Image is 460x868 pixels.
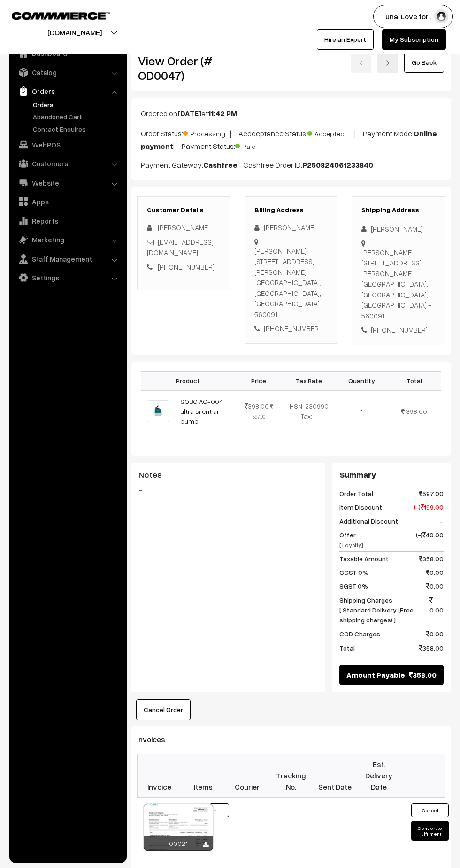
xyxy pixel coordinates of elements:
[346,669,405,681] span: Amount Payable
[180,397,223,425] a: SOBO AQ-004 ultra silent air pump
[12,155,123,172] a: Customers
[339,554,389,564] span: Taxable Amount
[385,60,391,66] img: right-arrow.png
[339,530,363,550] span: Offer
[147,206,221,214] h3: Customer Details
[434,9,448,23] img: user
[12,9,94,21] a: COMMMERCE
[419,554,444,564] span: 358.00
[31,112,123,122] a: Abandoned Cart
[31,124,123,134] a: Contact Enquires
[339,542,363,549] span: [ Loyalty]
[254,206,328,214] h3: Billing Address
[254,222,328,233] div: [PERSON_NAME]
[357,754,401,797] th: Est. Delivery Date
[138,754,182,797] th: Invoice
[373,5,453,28] button: Tunai Love for…
[136,699,191,720] button: Cancel Order
[361,206,435,214] h3: Shipping Address
[283,371,335,390] th: Tax Rate
[361,325,435,335] div: [PHONE_NUMBER]
[254,323,328,334] div: [PHONE_NUMBER]
[12,193,123,210] a: Apps
[141,126,441,152] p: Order Status: | Accceptance Status: | Payment Mode: | Payment Status:
[317,29,374,50] a: Hire an Expert
[382,29,446,50] a: My Subscription
[409,669,437,681] span: 358.00
[361,247,435,321] div: [PERSON_NAME], [STREET_ADDRESS][PERSON_NAME] [GEOGRAPHIC_DATA], [GEOGRAPHIC_DATA], [GEOGRAPHIC_DA...
[12,231,123,248] a: Marketing
[335,371,388,390] th: Quantity
[12,212,123,229] a: Reports
[339,488,373,498] span: Order Total
[426,629,444,639] span: 0.00
[245,402,269,410] span: 398.00
[414,502,444,512] span: (-) 199.00
[181,754,225,797] th: Items
[339,643,355,653] span: Total
[137,735,176,744] span: Invoices
[208,108,237,118] b: 11:42 PM
[183,126,230,139] span: Processing
[235,139,282,151] span: Paid
[12,64,123,81] a: Catalog
[339,516,398,526] span: Additional Discount
[158,263,215,271] a: [PHONE_NUMBER]
[138,470,318,480] h3: Notes
[141,159,441,170] p: Payment Gateway: | Cashfree Order ID:
[141,108,441,119] p: Ordered on at
[339,595,429,625] span: Shipping Charges [ Standard Delivery (Free shipping charges) ]
[290,402,329,420] span: HSN: 230990 Tax: -
[302,160,373,170] b: P250824061233840
[147,238,214,257] a: [EMAIL_ADDRESS][DOMAIN_NAME]
[406,407,427,415] span: 398.00
[339,581,368,591] span: SGST 0%
[269,754,313,797] th: Tracking No.
[12,12,110,19] img: COMMMERCE
[411,821,449,841] button: Convert to Fulfilment
[12,250,123,267] a: Staff Management
[177,108,201,118] b: [DATE]
[254,246,328,320] div: [PERSON_NAME], [STREET_ADDRESS][PERSON_NAME] [GEOGRAPHIC_DATA], [GEOGRAPHIC_DATA], [GEOGRAPHIC_DA...
[12,83,123,100] a: Orders
[426,581,444,591] span: 0.00
[361,224,435,234] div: [PERSON_NAME]
[419,488,444,498] span: 597.00
[235,371,283,390] th: Price
[15,21,135,44] button: [DOMAIN_NAME]
[307,126,354,139] span: Accepted
[12,174,123,191] a: Website
[404,52,444,73] a: Go Back
[429,595,444,625] span: 0.00
[339,502,382,512] span: Item Discount
[138,484,318,496] blockquote: -
[138,54,230,83] h2: View Order (# OD0047)
[144,836,213,851] div: 00021
[158,223,210,232] span: [PERSON_NAME]
[12,136,123,153] a: WebPOS
[225,754,269,797] th: Courier
[440,516,444,526] span: -
[339,629,380,639] span: COD Charges
[339,567,368,577] span: CGST 0%
[411,803,449,817] button: Cancel
[419,643,444,653] span: 358.00
[31,100,123,109] a: Orders
[416,530,444,550] span: (-) 40.00
[426,567,444,577] span: 0.00
[141,371,235,390] th: Product
[147,400,169,422] img: sobo-sessiz-cift-cikisli-akvaryum-hava-motoru-4w-2x35-lt-dk-a-q-004-9434784-sw433sh577.jpg
[203,160,238,170] b: Cashfree
[12,269,123,286] a: Settings
[339,470,444,480] h3: Summary
[388,371,441,390] th: Total
[313,754,357,797] th: Sent Date
[360,407,363,415] span: 1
